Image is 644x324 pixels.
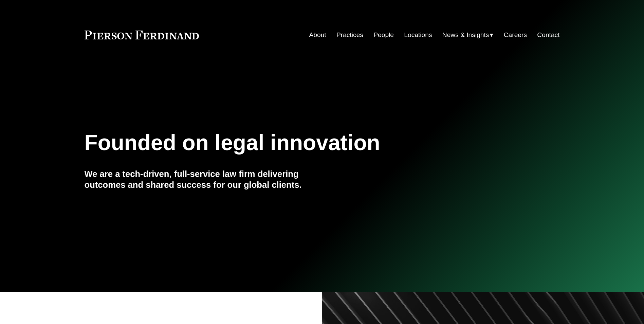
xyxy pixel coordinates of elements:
a: folder dropdown [442,29,494,41]
h1: Founded on legal innovation [85,130,481,155]
a: Careers [504,29,527,41]
span: News & Insights [442,29,489,41]
a: About [309,29,326,41]
a: Locations [404,29,432,41]
h4: We are a tech-driven, full-service law firm delivering outcomes and shared success for our global... [85,168,322,191]
a: Practices [336,29,363,41]
a: Contact [537,29,559,41]
a: People [373,29,394,41]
